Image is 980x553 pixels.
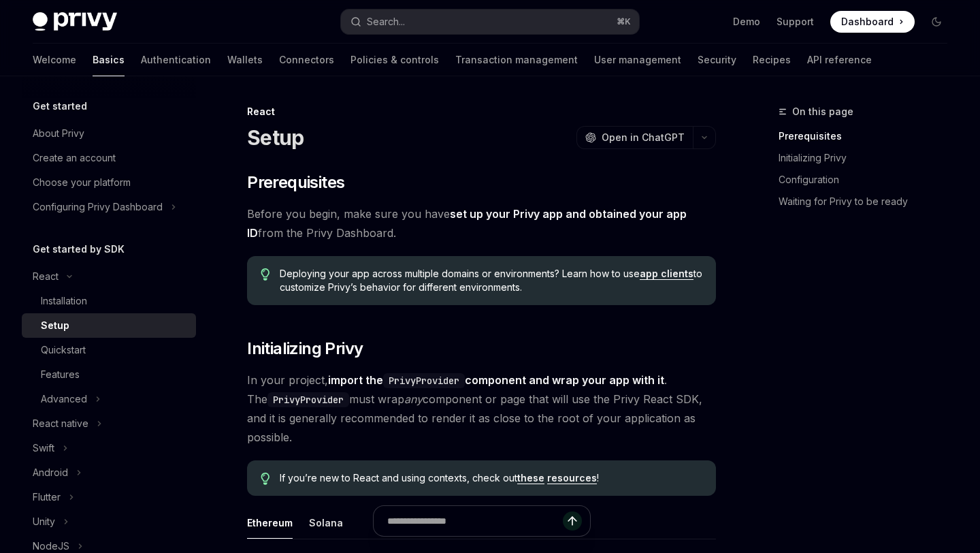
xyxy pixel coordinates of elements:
span: Prerequisites [247,172,344,193]
a: these [517,472,544,484]
a: Waiting for Privy to be ready [779,191,958,212]
button: Search...⌘K [341,10,638,34]
a: app clients [640,268,693,280]
div: Installation [41,293,87,309]
div: Advanced [41,391,87,407]
div: Features [41,366,80,383]
span: Dashboard [841,15,894,29]
code: PrivyProvider [383,373,465,388]
a: API reference [807,44,872,76]
h5: Get started [33,98,87,114]
a: Setup [22,313,196,338]
div: About Privy [33,125,84,142]
a: Wallets [227,44,263,76]
a: Choose your platform [22,170,196,195]
div: Flutter [33,489,61,505]
div: Unity [33,513,55,530]
a: Quickstart [22,338,196,362]
span: In your project, . The must wrap component or page that will use the Privy React SDK, and it is g... [247,370,716,447]
a: Recipes [753,44,791,76]
svg: Tip [261,473,270,485]
strong: import the component and wrap your app with it [328,373,664,387]
a: Initializing Privy [779,147,958,169]
div: Swift [33,440,54,456]
a: resources [547,472,597,484]
a: Installation [22,289,196,313]
a: Transaction management [455,44,578,76]
span: Initializing Privy [247,338,363,360]
a: Demo [733,15,760,29]
a: Features [22,362,196,387]
span: Before you begin, make sure you have from the Privy Dashboard. [247,204,716,242]
span: Deploying your app across multiple domains or environments? Learn how to use to customize Privy’s... [280,267,702,294]
a: Dashboard [830,11,915,33]
a: Create an account [22,146,196,170]
span: If you’re new to React and using contexts, check out ! [280,471,702,485]
div: Setup [41,317,69,334]
a: set up your Privy app and obtained your app ID [247,207,687,240]
a: Authentication [141,44,211,76]
div: Search... [367,14,405,30]
a: Basics [93,44,125,76]
img: dark logo [33,12,117,31]
button: Toggle dark mode [926,11,947,33]
div: Configuring Privy Dashboard [33,199,163,215]
button: Open in ChatGPT [576,126,693,149]
div: React native [33,415,88,432]
a: Welcome [33,44,76,76]
div: Android [33,464,68,481]
a: Policies & controls [350,44,439,76]
span: Open in ChatGPT [602,131,685,144]
h5: Get started by SDK [33,241,125,257]
div: React [247,105,716,118]
div: Quickstart [41,342,86,358]
a: Configuration [779,169,958,191]
span: ⌘ K [617,16,631,27]
div: React [33,268,59,285]
span: On this page [792,104,853,120]
em: any [404,392,423,406]
code: PrivyProvider [267,392,349,407]
a: Connectors [279,44,334,76]
a: Prerequisites [779,125,958,147]
a: User management [594,44,681,76]
a: About Privy [22,121,196,146]
a: Security [698,44,736,76]
div: Create an account [33,150,116,166]
h1: Setup [247,125,304,150]
a: Support [777,15,814,29]
div: Choose your platform [33,174,131,191]
button: Send message [563,511,582,531]
svg: Tip [261,268,270,281]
